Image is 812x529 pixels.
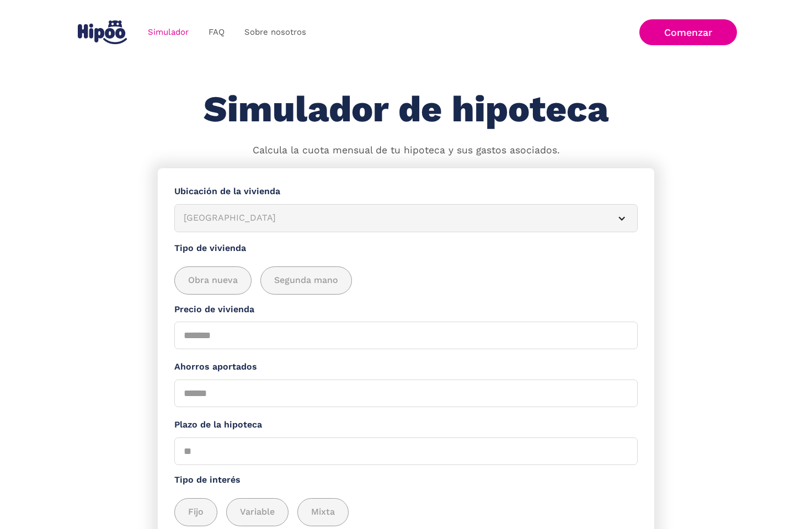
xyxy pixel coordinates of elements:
span: Mixta [311,505,335,519]
span: Fijo [188,505,204,519]
label: Tipo de interés [174,473,638,487]
div: add_description_here [174,498,638,526]
p: Calcula la cuota mensual de tu hipoteca y sus gastos asociados. [253,143,560,158]
label: Tipo de vivienda [174,242,638,255]
label: Ubicación de la vivienda [174,185,638,199]
a: Simulador [138,22,199,43]
div: [GEOGRAPHIC_DATA] [184,211,602,225]
h1: Simulador de hipoteca [204,89,608,130]
div: add_description_here [174,266,638,295]
label: Plazo de la hipoteca [174,418,638,432]
label: Ahorros aportados [174,360,638,374]
label: Precio de vivienda [174,303,638,317]
span: Obra nueva [188,274,238,287]
a: Sobre nosotros [234,22,316,43]
a: home [75,16,129,49]
a: FAQ [199,22,234,43]
span: Variable [240,505,275,519]
a: Comenzar [639,19,737,45]
article: [GEOGRAPHIC_DATA] [174,204,638,232]
span: Segunda mano [274,274,338,287]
